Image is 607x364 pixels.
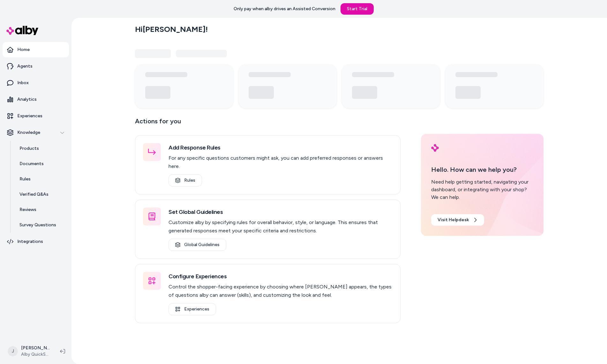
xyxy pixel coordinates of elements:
p: Integrations [17,238,43,245]
p: Products [19,145,39,152]
a: Rules [13,171,69,187]
a: Agents [3,59,69,74]
h3: Add Response Rules [169,143,393,152]
a: Inbox [3,75,69,91]
a: Experiences [3,108,69,124]
a: Global Guidelines [169,239,226,251]
h3: Set Global Guidelines [169,207,393,216]
a: Rules [169,174,202,186]
button: J[PERSON_NAME]Alby QuickStart Store [4,341,55,361]
p: Customize alby by specifying rules for overall behavior, style, or language. This ensures that ge... [169,218,393,235]
h3: Configure Experiences [169,272,393,281]
p: Experiences [17,113,42,119]
a: Survey Questions [13,217,69,233]
p: Control the shopper-facing experience by choosing where [PERSON_NAME] appears, the types of quest... [169,283,393,299]
p: For any specific questions customers might ask, you can add preferred responses or answers here. [169,154,393,171]
p: Documents [19,161,44,167]
a: Home [3,42,69,57]
p: Analytics [17,96,37,103]
p: Only pay when alby drives an Assisted Conversion [234,6,335,12]
a: Visit Helpdesk [431,214,484,226]
span: J [8,346,18,356]
p: Inbox [17,80,29,86]
a: Start Trial [341,3,374,15]
img: alby Logo [6,26,38,35]
p: Reviews [19,207,36,213]
button: Knowledge [3,125,69,140]
p: Home [17,47,30,53]
a: Reviews [13,202,69,217]
span: Alby QuickStart Store [21,351,50,358]
a: Products [13,141,69,156]
a: Experiences [169,303,216,315]
p: Survey Questions [19,222,56,228]
a: Integrations [3,234,69,249]
p: Agents [17,63,33,69]
div: Need help getting started, navigating your dashboard, or integrating with your shop? We can help. [431,178,533,201]
p: Hello. How can we help you? [431,165,533,174]
a: Verified Q&As [13,187,69,202]
p: Rules [19,176,31,182]
p: [PERSON_NAME] [21,345,50,351]
p: Knowledge [17,129,40,136]
p: Actions for you [135,116,401,131]
img: alby Logo [431,144,439,152]
a: Analytics [3,92,69,107]
h2: Hi [PERSON_NAME] ! [135,25,208,34]
a: Documents [13,156,69,171]
p: Verified Q&As [19,191,49,198]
